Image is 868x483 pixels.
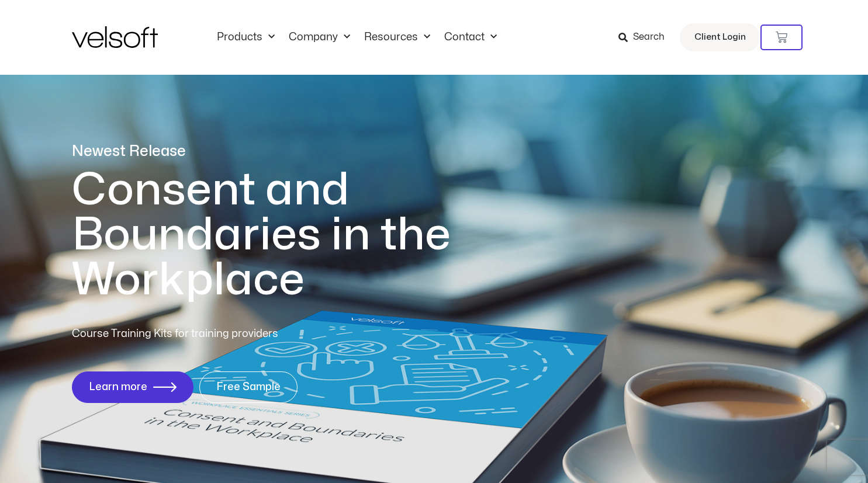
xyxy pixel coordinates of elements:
[680,23,760,51] a: Client Login
[633,30,665,45] span: Search
[282,31,357,44] a: CompanyMenu Toggle
[694,30,746,45] span: Client Login
[72,371,193,403] a: Learn more
[89,381,147,393] span: Learn more
[72,326,363,342] p: Course Training Kits for training providers
[72,168,499,303] h1: Consent and Boundaries in the Workplace
[199,371,298,403] a: Free Sample
[72,26,158,48] img: Velsoft Training Materials
[72,141,499,162] p: Newest Release
[618,27,673,47] a: Search
[210,31,282,44] a: ProductsMenu Toggle
[216,381,281,393] span: Free Sample
[357,31,437,44] a: ResourcesMenu Toggle
[437,31,504,44] a: ContactMenu Toggle
[210,31,504,44] nav: Menu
